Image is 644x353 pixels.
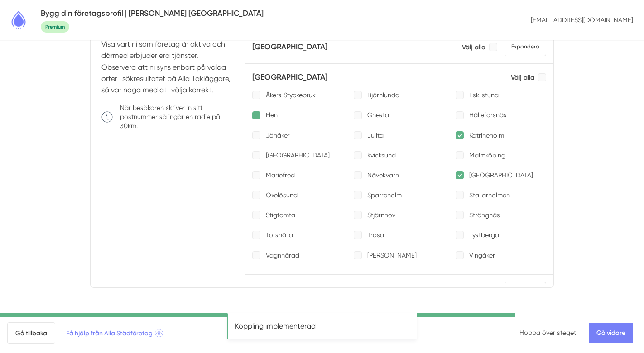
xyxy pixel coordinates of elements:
[469,171,533,180] p: [GEOGRAPHIC_DATA]
[367,151,396,160] p: Kvicksund
[41,21,69,33] span: Premium
[469,91,499,100] p: Eskilstuna
[367,171,399,180] p: Nävekvarn
[7,322,55,344] a: Gå tillbaka
[462,43,485,52] p: Välj alla
[252,41,327,53] h5: [GEOGRAPHIC_DATA]
[469,210,500,219] p: Strängnäs
[367,210,395,219] p: Stjärnhov
[469,230,499,239] p: Tystberga
[469,151,505,160] p: Malmköping
[527,12,637,28] p: [EMAIL_ADDRESS][DOMAIN_NAME]
[367,191,402,200] p: Sparreholm
[367,91,399,100] p: Björnlunda
[266,131,290,140] p: Jönåker
[367,131,384,140] p: Julita
[252,285,327,297] h5: [GEOGRAPHIC_DATA]
[266,151,330,160] p: [GEOGRAPHIC_DATA]
[469,110,507,119] p: Hälleforsnäs
[367,110,389,119] p: Gnesta
[235,321,409,331] p: Koppling implementerad
[101,38,234,96] p: Visa vart ni som företag är aktiva och därmed erbjuder era tjänster. Observera att ni syns enbart...
[266,110,278,119] p: Flen
[7,9,30,31] img: Alla Städföretag
[469,191,510,200] p: Stallarholmen
[462,286,485,296] p: Välj alla
[41,7,264,19] h5: Bygg din företagsprofil | [PERSON_NAME] [GEOGRAPHIC_DATA]
[266,230,293,239] p: Torshälla
[469,131,504,140] p: Katrineholm
[266,171,295,180] p: Mariefred
[367,251,417,260] p: [PERSON_NAME]
[266,191,298,200] p: Oxelösund
[469,251,495,260] p: Vingåker
[519,329,576,336] a: Hoppa över steget
[266,210,295,219] p: Stigtomta
[266,91,316,100] p: Åkers Styckebruk
[505,38,546,56] span: Expandera
[252,71,327,83] h5: [GEOGRAPHIC_DATA]
[266,251,299,260] p: Vagnhärad
[589,323,633,343] a: Gå vidare
[511,73,534,82] p: Välj alla
[367,230,384,239] p: Trosa
[120,103,234,130] p: När besökaren skriver in sitt postnummer så ingår en radie på 30km.
[66,328,163,338] span: Få hjälp från Alla Städföretag
[505,282,546,301] span: Expandera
